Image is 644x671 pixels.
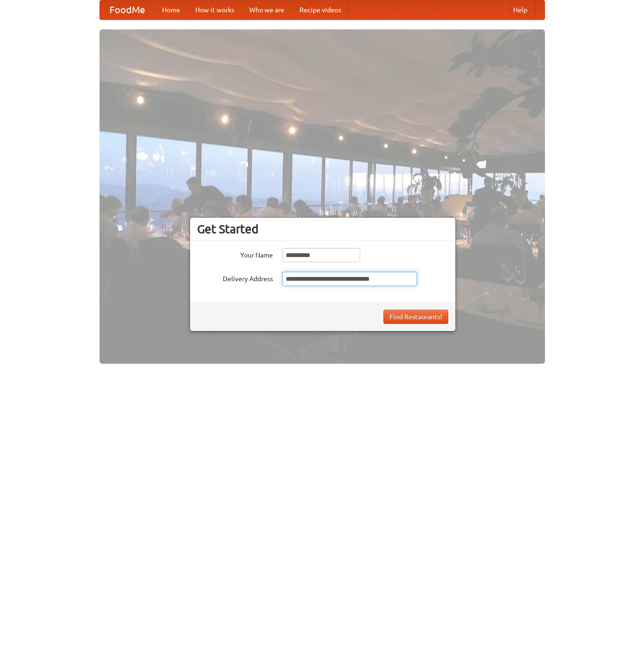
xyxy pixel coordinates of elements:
a: Who we are [242,0,292,19]
label: Delivery Address [197,272,273,284]
a: Help [506,0,535,19]
a: FoodMe [100,0,154,19]
a: How it works [188,0,242,19]
h3: Get Started [197,222,448,236]
button: Find Restaurants! [383,310,448,324]
a: Recipe videos [292,0,349,19]
a: Home [154,0,188,19]
label: Your Name [197,248,273,260]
